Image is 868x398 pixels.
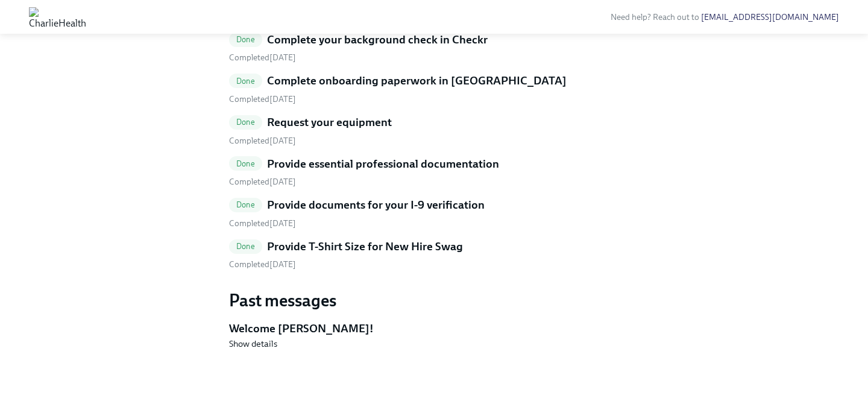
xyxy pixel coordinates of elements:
[229,94,296,104] span: Friday, August 22nd 2025, 5:28 pm
[229,52,296,63] span: Friday, August 22nd 2025, 5:24 pm
[229,118,262,127] span: Done
[229,73,639,105] a: DoneComplete onboarding paperwork in [GEOGRAPHIC_DATA] Completed[DATE]
[229,77,262,86] span: Done
[229,115,639,147] a: DoneRequest your equipment Completed[DATE]
[229,159,262,168] span: Done
[229,289,639,311] h3: Past messages
[29,7,86,27] img: CharlieHealth
[229,239,639,271] a: DoneProvide T-Shirt Size for New Hire Swag Completed[DATE]
[611,12,839,22] span: Need help? Reach out to
[229,259,296,270] span: Friday, August 22nd 2025, 5:25 pm
[701,12,839,22] a: [EMAIL_ADDRESS][DOMAIN_NAME]
[229,218,296,229] span: Friday, August 22nd 2025, 5:28 pm
[229,32,639,64] a: DoneComplete your background check in Checkr Completed[DATE]
[267,73,567,89] h5: Complete onboarding paperwork in [GEOGRAPHIC_DATA]
[267,32,488,48] h5: Complete your background check in Checkr
[267,156,499,172] h5: Provide essential professional documentation
[229,177,296,187] span: Friday, August 22nd 2025, 5:42 pm
[229,197,639,229] a: DoneProvide documents for your I-9 verification Completed[DATE]
[229,338,277,350] button: Show details
[229,136,296,146] span: Friday, August 22nd 2025, 5:25 pm
[267,197,485,213] h5: Provide documents for your I-9 verification
[267,115,392,130] h5: Request your equipment
[229,200,262,209] span: Done
[229,156,639,188] a: DoneProvide essential professional documentation Completed[DATE]
[229,321,639,336] h5: Welcome [PERSON_NAME]!
[229,35,262,44] span: Done
[267,239,463,254] h5: Provide T-Shirt Size for New Hire Swag
[229,242,262,251] span: Done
